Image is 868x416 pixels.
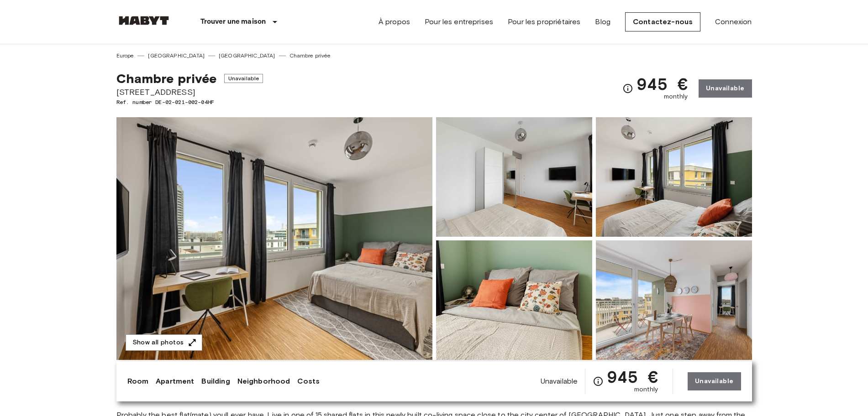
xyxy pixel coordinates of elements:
img: Habyt [116,16,171,25]
a: Blog [595,16,610,27]
a: Contactez-nous [625,12,700,31]
span: [STREET_ADDRESS] [116,86,263,98]
span: 945 € [637,76,688,92]
a: Building [201,376,230,387]
a: Pour les propriétaires [508,16,580,27]
a: Europe [116,52,134,60]
a: Apartment [156,376,194,387]
span: monthly [664,92,688,101]
a: Room [127,376,149,387]
span: Chambre privée [116,71,217,86]
img: Picture of unit DE-02-021-002-04HF [596,240,752,360]
p: Trouver une maison [200,16,266,27]
a: Pour les entreprises [425,16,493,27]
svg: Check cost overview for full price breakdown. Please note that discounts apply to new joiners onl... [622,83,633,94]
button: Show all photos [126,334,202,351]
span: Unavailable [224,74,263,83]
img: Picture of unit DE-02-021-002-04HF [596,117,752,237]
img: Marketing picture of unit DE-02-021-002-04HF [116,117,432,360]
a: Chambre privée [289,52,331,60]
img: Picture of unit DE-02-021-002-04HF [436,117,592,237]
a: [GEOGRAPHIC_DATA] [219,52,275,60]
span: Ref. number DE-02-021-002-04HF [116,98,263,106]
svg: Check cost overview for full price breakdown. Please note that discounts apply to new joiners onl... [593,376,604,387]
a: À propos [379,16,410,27]
a: Connexion [715,16,752,27]
span: monthly [634,385,658,394]
span: 945 € [607,369,658,385]
span: Unavailable [541,376,578,386]
a: Neighborhood [237,376,290,387]
img: Picture of unit DE-02-021-002-04HF [436,240,592,360]
a: [GEOGRAPHIC_DATA] [148,52,205,60]
a: Costs [297,376,320,387]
